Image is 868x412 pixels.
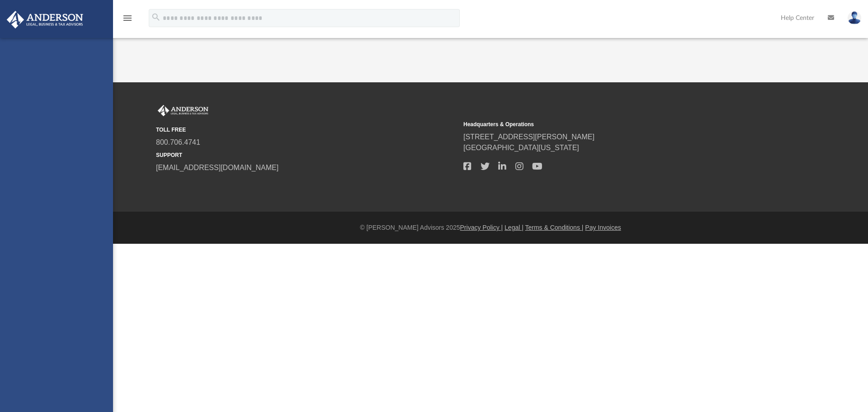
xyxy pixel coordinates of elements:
a: Legal | [505,224,524,231]
small: Headquarters & Operations [463,120,764,128]
a: [GEOGRAPHIC_DATA][US_STATE] [463,144,579,152]
div: © [PERSON_NAME] Advisors 2025 [113,223,868,232]
i: search [151,12,161,22]
i: menu [122,13,133,24]
a: [EMAIL_ADDRESS][DOMAIN_NAME] [156,164,278,171]
small: SUPPORT [156,151,457,159]
a: Privacy Policy | [460,224,503,231]
a: [STREET_ADDRESS][PERSON_NAME] [463,133,594,141]
img: User Pic [848,11,861,24]
a: Pay Invoices [585,224,621,231]
a: Terms & Conditions | [525,224,584,231]
img: Anderson Advisors Platinum Portal [156,105,210,117]
img: Anderson Advisors Platinum Portal [4,11,86,28]
a: 800.706.4741 [156,138,200,146]
small: TOLL FREE [156,126,457,134]
a: menu [122,17,133,24]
